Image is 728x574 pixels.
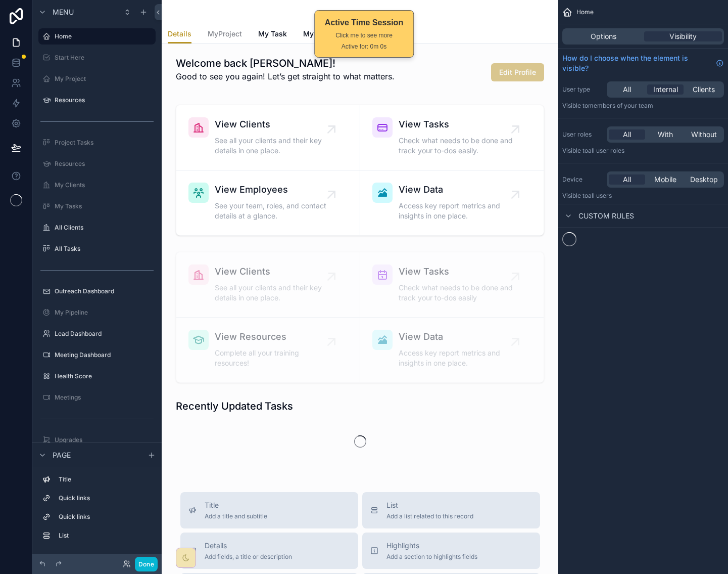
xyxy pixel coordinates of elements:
[386,500,473,510] span: List
[38,219,156,236] a: All Clients
[658,129,673,140] span: With
[38,283,156,299] a: Outreach Dashboard
[303,25,351,45] a: My Timesheet
[38,92,156,108] a: Resources
[55,160,154,168] label: Resources
[55,202,154,210] label: My Tasks
[562,53,712,73] span: How do I choose when the element is visible?
[55,330,154,338] label: Lead Dashboard
[205,512,267,520] span: Add a title and subtitle
[303,29,351,39] span: My Timesheet
[38,368,156,384] a: Health Score
[135,557,158,571] button: Done
[576,8,594,16] span: Home
[38,198,156,214] a: My Tasks
[55,54,154,62] label: Start Here
[386,553,477,561] span: Add a section to highlights fields
[205,500,267,510] span: Title
[562,192,724,200] p: Visible to
[55,32,150,40] label: Home
[38,304,156,321] a: My Pipeline
[578,211,634,221] span: Custom rules
[562,147,724,155] p: Visible to
[38,50,156,66] a: Start Here
[180,492,358,528] button: TitleAdd a title and subtitle
[588,192,612,199] span: all users
[55,224,154,232] label: All Clients
[588,147,624,154] span: All user roles
[55,96,154,104] label: Resources
[325,31,403,40] div: Click me to see more
[59,513,152,521] label: Quick links
[53,450,71,460] span: Page
[168,29,191,39] span: Details
[362,533,540,569] button: HighlightsAdd a section to highlights fields
[38,71,156,87] a: My Project
[258,29,287,39] span: My Task
[562,85,603,94] label: User type
[38,432,156,448] a: Upgrades
[55,139,154,147] label: Project Tasks
[653,84,678,95] span: Internal
[38,347,156,363] a: Meeting Dashboard
[38,389,156,406] a: Meetings
[623,84,631,95] span: All
[205,553,292,561] span: Add fields, a title or description
[690,174,718,185] span: Desktop
[55,372,154,380] label: Health Score
[693,84,715,95] span: Clients
[53,7,74,17] span: Menu
[325,42,403,51] div: Active for: 0m 0s
[362,492,540,528] button: ListAdd a list related to this record
[591,31,616,41] span: Options
[386,541,477,551] span: Highlights
[168,25,191,44] a: Details
[38,156,156,172] a: Resources
[258,25,287,45] a: My Task
[562,175,603,184] label: Device
[59,475,152,483] label: Title
[562,102,724,110] p: Visible to
[59,494,152,502] label: Quick links
[38,326,156,342] a: Lead Dashboard
[208,25,242,45] a: MyProject
[386,512,473,520] span: Add a list related to this record
[38,28,156,45] a: Home
[180,533,358,569] button: DetailsAdd fields, a title or description
[205,541,292,551] span: Details
[38,241,156,257] a: All Tasks
[55,287,154,295] label: Outreach Dashboard
[669,31,697,41] span: Visibility
[588,102,653,109] span: Members of your team
[55,181,154,189] label: My Clients
[562,53,724,73] a: How do I choose when the element is visible?
[32,467,162,554] div: scrollable content
[55,393,154,402] label: Meetings
[208,29,242,39] span: MyProject
[55,245,154,253] label: All Tasks
[325,17,403,29] div: Active Time Session
[623,174,631,185] span: All
[55,308,154,317] label: My Pipeline
[55,75,154,83] label: My Project
[59,532,152,540] label: List
[623,129,631,140] span: All
[55,351,154,359] label: Meeting Dashboard
[654,174,676,185] span: Mobile
[691,129,717,140] span: Without
[562,130,603,139] label: User roles
[55,436,154,444] label: Upgrades
[38,135,156,151] a: Project Tasks
[38,177,156,193] a: My Clients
